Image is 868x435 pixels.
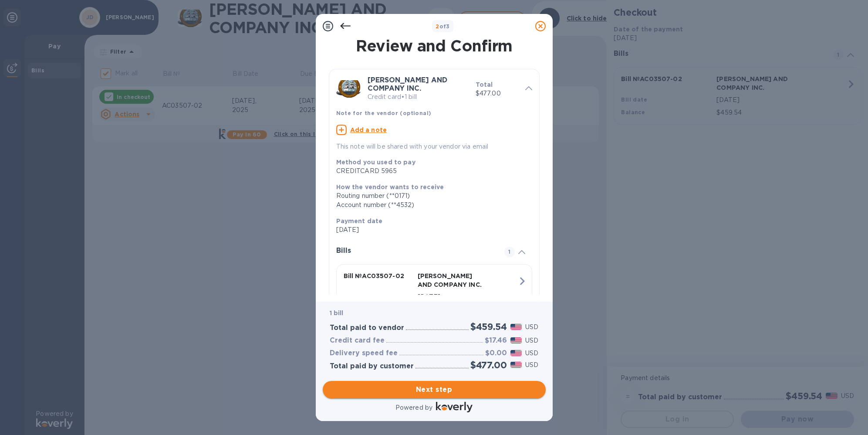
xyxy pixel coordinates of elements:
p: [DATE] [418,292,518,302]
b: of 3 [436,23,450,30]
p: Powered by [395,403,432,412]
div: [PERSON_NAME] AND COMPANY INC.Credit card•1 billTotal$477.00Note for the vendor (optional)Add a n... [336,76,532,151]
h2: $459.54 [470,321,507,332]
b: Method you used to pay [336,159,415,166]
h3: Bills [336,247,494,255]
span: 2 [436,23,439,30]
span: Next step [330,384,539,395]
b: Total [476,81,493,88]
img: Logo [436,402,473,412]
span: 1 [504,247,515,257]
p: [DATE] [336,225,525,234]
img: USD [510,324,522,330]
p: Credit card • 1 bill [368,92,469,102]
p: USD [525,323,538,332]
img: USD [510,362,522,368]
h2: $477.00 [470,360,507,370]
button: Next step [323,381,546,398]
p: [PERSON_NAME] AND COMPANY INC. [418,272,488,289]
h3: Credit card fee [330,336,385,345]
b: Payment date [336,217,383,224]
div: Routing number (**0171) [336,191,525,201]
u: Add a note [350,126,387,133]
img: USD [510,337,522,343]
p: USD [525,360,538,370]
button: Bill №AC03507-02[PERSON_NAME] AND COMPANY INC.Bill date[DATE] [336,264,532,322]
b: Bill date [344,293,370,300]
b: [PERSON_NAME] AND COMPANY INC. [368,76,447,92]
h3: $17.46 [485,336,507,345]
h3: Total paid to vendor [330,324,404,332]
img: USD [510,350,522,356]
p: Bill № AC03507-02 [344,272,414,280]
p: USD [525,349,538,358]
div: CREDITCARD 5965 [336,167,525,176]
h3: $0.00 [485,349,507,357]
p: $477.00 [476,89,518,98]
b: 1 bill [330,309,344,316]
p: USD [525,336,538,345]
div: Account number (**4532) [336,201,525,210]
b: How the vendor wants to receive [336,184,444,190]
h3: Total paid by customer [330,362,414,370]
p: This note will be shared with your vendor via email [336,142,532,151]
h3: Delivery speed fee [330,349,398,357]
b: Note for the vendor (optional) [336,110,432,116]
h1: Review and Confirm [327,37,541,55]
